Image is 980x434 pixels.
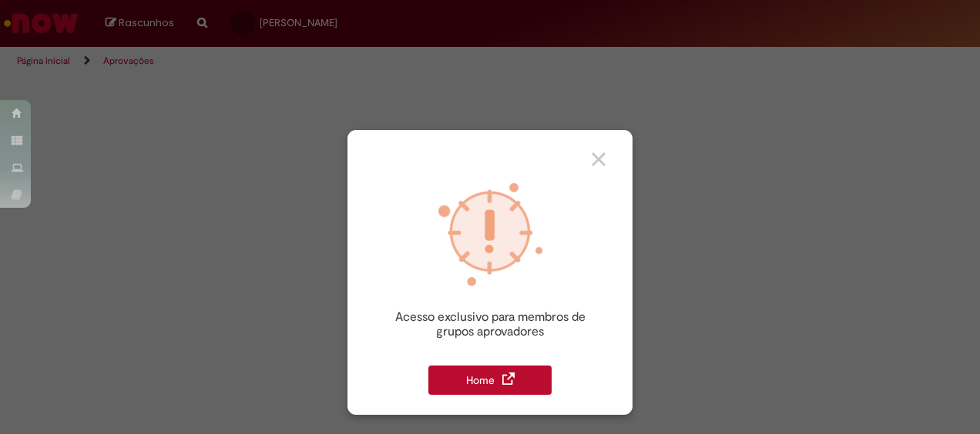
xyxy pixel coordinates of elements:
[386,310,594,339] div: Acesso exclusivo para membros de grupos aprovadores
[502,372,515,385] img: redirect_link.png
[428,357,552,395] a: Home
[592,152,606,166] img: close_button_grey.png
[428,366,552,395] div: Home
[432,176,549,292] img: clock-warning.png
